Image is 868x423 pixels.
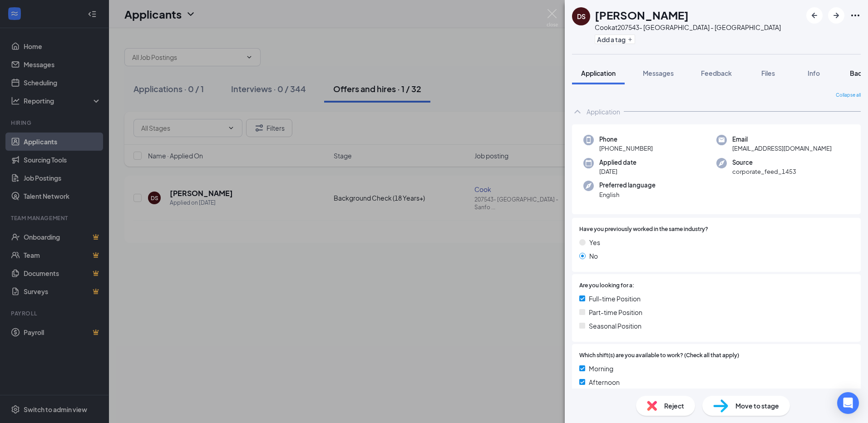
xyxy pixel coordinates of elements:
[850,10,861,21] svg: Ellipses
[595,23,781,32] div: Cook at 207543- [GEOGRAPHIC_DATA] - [GEOGRAPHIC_DATA]
[837,392,859,414] div: Open Intercom Messenger
[701,69,732,77] span: Feedback
[599,144,653,153] span: [PHONE_NUMBER]
[664,401,684,411] span: Reject
[831,10,842,21] svg: ArrowRight
[808,69,820,77] span: Info
[589,294,641,304] span: Full-time Position
[572,106,583,117] svg: ChevronUp
[595,7,689,23] h1: [PERSON_NAME]
[595,34,635,44] button: PlusAdd a tag
[587,107,620,116] div: Application
[828,7,844,24] button: ArrowRight
[627,37,633,42] svg: Plus
[599,167,636,176] span: [DATE]
[579,225,708,234] span: Have you previously worked in the same industry?
[732,167,796,176] span: corporate_feed_1453
[589,377,620,387] span: Afternoon
[735,401,779,411] span: Move to stage
[577,12,586,21] div: DS
[589,307,642,317] span: Part-time Position
[579,351,739,360] span: Which shift(s) are you available to work? (Check all that apply)
[599,135,653,144] span: Phone
[579,281,634,290] span: Are you looking for a:
[809,10,820,21] svg: ArrowLeftNew
[732,158,796,167] span: Source
[732,135,832,144] span: Email
[589,364,613,374] span: Morning
[589,237,600,247] span: Yes
[836,92,861,99] span: Collapse all
[599,181,656,190] span: Preferred language
[732,144,832,153] span: [EMAIL_ADDRESS][DOMAIN_NAME]
[643,69,674,77] span: Messages
[599,190,656,199] span: English
[599,158,636,167] span: Applied date
[806,7,823,24] button: ArrowLeftNew
[581,69,616,77] span: Application
[589,321,641,331] span: Seasonal Position
[761,69,775,77] span: Files
[589,251,598,261] span: No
